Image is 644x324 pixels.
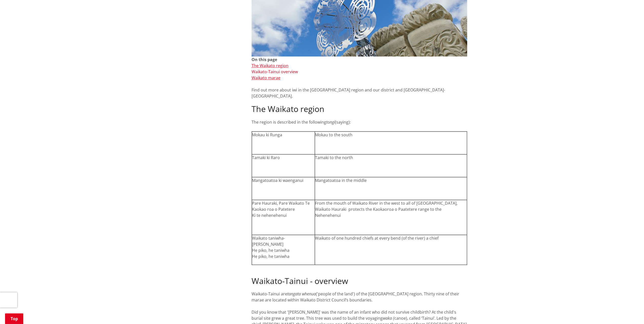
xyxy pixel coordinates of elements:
iframe: Messenger Launcher [621,303,639,321]
a: Waikato-Tainui overview [252,69,298,74]
span: The Waikato region [252,103,324,114]
p: Mangatoatoa ki waenganui [252,177,315,183]
em: tongi [326,119,335,125]
p: From the mouth of Waikato River in the west to all of [GEOGRAPHIC_DATA], Waikato Hauraki protects... [315,200,467,224]
h2: Waikato-Tainui - overview [252,276,467,286]
p: Mokau to the south [315,132,467,138]
a: The Waikato region [252,63,288,68]
p: Find out more about iwi in the [GEOGRAPHIC_DATA] region and our district and [GEOGRAPHIC_DATA]-[G... [252,87,467,99]
p: Mangatoatoa in the middle [315,177,467,183]
a: Top [5,313,23,324]
p: Mokau ki Runga [252,132,315,138]
p: Waikato of one hundred chiefs at every bend (of the river) a chief [315,235,467,241]
em: tangata whenua [287,291,316,297]
a: Waikato marae [252,75,280,81]
em: waka ( [383,315,394,321]
strong: On this page [252,57,277,62]
p: Tamaki ki Raro [252,155,315,161]
p: Tamaki to the north [315,155,467,161]
p: Waikato taniwha-[PERSON_NAME] He piko, he taniwha He piko, he taniwha [252,235,315,259]
p: Pare Hauraki, Pare Waikato Te Kaokao roa o Patetere Ki te nehenehenui [252,200,315,218]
